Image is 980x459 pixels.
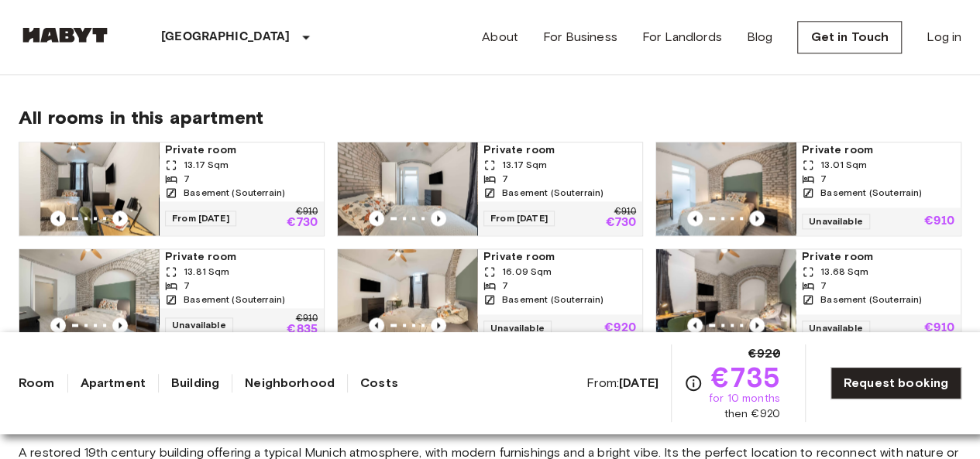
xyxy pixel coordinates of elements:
[431,211,446,226] button: Previous image
[483,211,555,226] span: From [DATE]
[360,374,398,392] a: Costs
[161,28,291,46] p: [GEOGRAPHIC_DATA]
[19,27,112,43] img: Habyt
[802,249,954,265] span: Private room
[603,322,636,334] p: €920
[820,186,922,200] span: Basement (Souterrain)
[483,320,552,336] span: Unavailable
[802,320,870,336] span: Unavailable
[482,28,518,46] a: About
[81,374,146,392] a: Apartment
[820,293,922,307] span: Basement (Souterrain)
[656,142,796,235] img: Marketing picture of unit DE-02-004-006-07HF
[656,249,796,342] img: Marketing picture of unit DE-02-004-006-02HF
[184,172,190,186] span: 7
[655,248,961,343] a: Marketing picture of unit DE-02-004-006-02HFPrevious imagePrevious imagePrivate room13.68 Sqm7Bas...
[19,248,325,343] a: Marketing picture of unit DE-02-004-006-06HFPrevious imagePrevious imagePrivate room13.81 Sqm7Bas...
[687,211,703,226] button: Previous image
[19,142,159,235] img: Marketing picture of unit DE-02-004-006-03HF
[687,317,703,333] button: Previous image
[296,314,318,324] p: €910
[502,265,552,279] span: 16.09 Sqm
[802,142,954,158] span: Private room
[830,367,961,399] a: Request booking
[655,142,961,236] a: Marketing picture of unit DE-02-004-006-07HFPrevious imagePrevious imagePrivate room13.01 Sqm7Bas...
[483,142,636,158] span: Private room
[709,391,780,406] span: for 10 months
[184,186,285,200] span: Basement (Souterrain)
[171,374,219,392] a: Building
[543,28,617,46] a: For Business
[184,293,285,307] span: Basement (Souterrain)
[165,317,233,333] span: Unavailable
[296,207,318,217] p: €910
[245,374,335,392] a: Neighborhood
[184,158,229,172] span: 13.17 Sqm
[19,374,55,392] a: Room
[287,217,318,229] p: €730
[923,215,954,228] p: €910
[619,375,658,390] b: [DATE]
[369,317,384,333] button: Previous image
[923,322,954,334] p: €910
[50,317,66,333] button: Previous image
[820,158,867,172] span: 13.01 Sqm
[338,142,477,235] img: Marketing picture of unit DE-02-004-006-01HF
[483,249,636,265] span: Private room
[19,106,961,129] span: All rooms in this apartment
[287,324,318,336] p: €835
[112,317,128,333] button: Previous image
[184,279,190,293] span: 7
[502,172,508,186] span: 7
[19,142,325,236] a: Marketing picture of unit DE-02-004-006-03HFPrevious imagePrevious imagePrivate room13.17 Sqm7Bas...
[749,211,765,226] button: Previous image
[642,28,722,46] a: For Landlords
[927,28,961,46] a: Log in
[502,293,603,307] span: Basement (Souterrain)
[749,317,765,333] button: Previous image
[724,406,779,422] span: then €920
[747,28,773,46] a: Blog
[684,374,703,392] svg: Check cost overview for full price breakdown. Please note that discounts apply to new joiners onl...
[19,249,159,342] img: Marketing picture of unit DE-02-004-006-06HF
[614,207,636,217] p: €910
[165,211,236,226] span: From [DATE]
[165,142,318,158] span: Private room
[431,317,446,333] button: Previous image
[112,211,128,226] button: Previous image
[820,265,868,279] span: 13.68 Sqm
[820,172,827,186] span: 7
[165,249,318,265] span: Private room
[337,142,643,236] a: Marketing picture of unit DE-02-004-006-01HFPrevious imagePrevious imagePrivate room13.17 Sqm7Bas...
[820,279,827,293] span: 7
[802,214,870,229] span: Unavailable
[502,158,547,172] span: 13.17 Sqm
[502,186,603,200] span: Basement (Souterrain)
[337,248,643,343] a: Marketing picture of unit DE-02-004-006-04HFPrevious imagePrevious imagePrivate room16.09 Sqm7Bas...
[605,217,636,229] p: €730
[711,363,780,391] span: €735
[502,279,508,293] span: 7
[338,249,477,342] img: Marketing picture of unit DE-02-004-006-04HF
[184,265,229,279] span: 13.81 Sqm
[797,21,902,53] a: Get in Touch
[586,375,658,392] span: From:
[50,211,66,226] button: Previous image
[748,344,780,363] span: €920
[369,211,384,226] button: Previous image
